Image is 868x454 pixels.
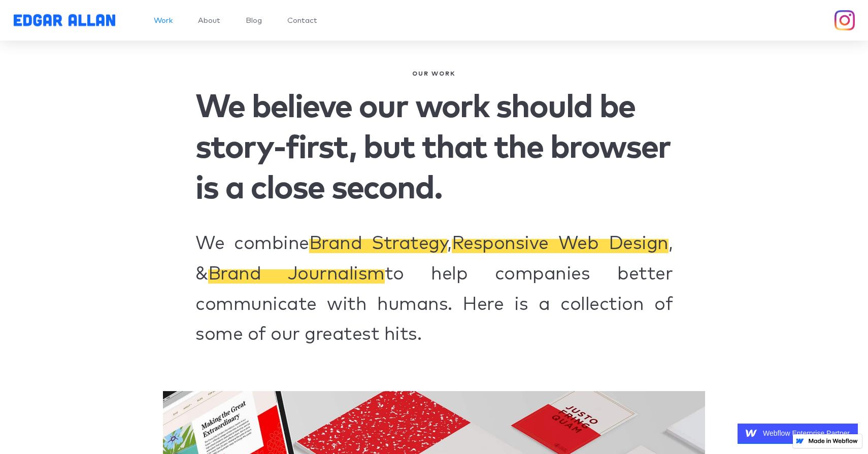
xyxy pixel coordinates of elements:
[452,235,669,253] span: Responsive Web Design
[195,229,673,351] p: We combine , , & to help companies better communicate with humans. Here is a collection of some o...
[198,17,220,24] a: About
[195,71,673,77] h3: OUR WORK
[287,17,317,24] a: Contact
[738,424,858,444] a: Webflow Enterprise Partner
[309,235,448,253] span: Brand Strategy
[195,87,673,209] h1: We believe our work should be story-first, but that the browser is a close second.
[746,428,757,439] img: Webflow
[808,438,858,443] img: Made in Webflow
[154,17,173,24] a: Work
[246,17,262,24] a: Blog
[208,265,385,284] span: Brand Journalism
